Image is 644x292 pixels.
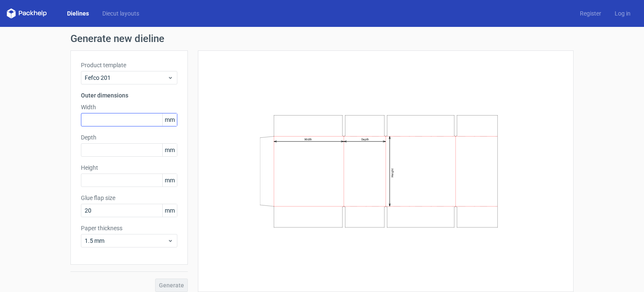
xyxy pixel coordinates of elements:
[608,9,637,18] a: Log in
[361,138,369,141] text: Depth
[85,237,167,245] span: 1.5 mm
[391,168,394,177] text: Height
[81,91,177,100] h3: Outer dimensions
[162,204,177,217] span: mm
[162,174,177,187] span: mm
[85,74,167,82] span: Fefco 201
[162,113,177,126] span: mm
[573,9,608,18] a: Register
[81,61,177,69] label: Product template
[60,9,96,18] a: Dielines
[96,9,146,18] a: Diecut layouts
[162,144,177,156] span: mm
[81,103,177,111] label: Width
[81,194,177,202] label: Glue flap size
[70,34,574,44] h1: Generate new dieline
[81,163,177,172] label: Height
[81,133,177,142] label: Depth
[81,224,177,232] label: Paper thickness
[304,138,312,141] text: Width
